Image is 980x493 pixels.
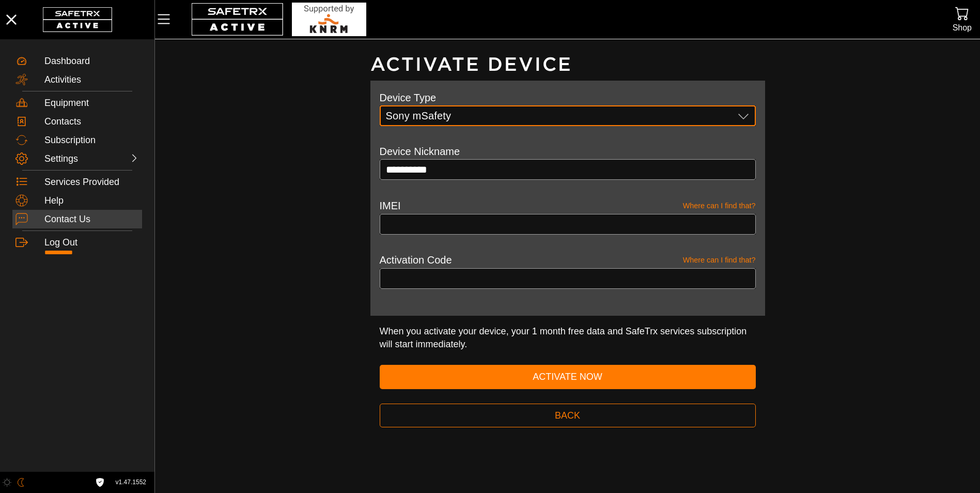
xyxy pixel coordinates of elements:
[555,408,580,424] span: Back
[44,214,139,225] div: Contact Us
[533,369,602,385] span: Activate Now
[44,56,139,67] div: Dashboard
[17,478,25,487] img: ModeDark.svg
[386,111,452,120] span: Sony mSafety
[380,404,756,428] button: Back
[683,252,756,268] button: Where can I find that?
[15,213,28,225] img: ContactUs.svg
[15,73,28,86] img: Activities.svg
[15,97,28,109] img: Equipment.svg
[380,146,460,157] label: Device Nickname
[44,116,139,128] div: Contacts
[93,478,107,487] a: License Agreement
[110,474,152,491] button: v1.47.1552
[380,198,401,214] label: IMEI
[380,325,756,351] p: When you activate your device, your 1 month free data and SafeTrx services subscription will star...
[15,134,28,146] img: Subscription.svg
[380,365,756,389] button: Activate Now
[370,53,765,76] h1: Activate Device
[380,92,437,103] label: Device Type
[44,74,139,86] div: Activities
[155,8,181,30] button: Menu
[44,177,139,188] div: Services Provided
[44,135,139,146] div: Subscription
[292,3,366,36] img: RescueLogo.svg
[44,98,139,109] div: Equipment
[380,252,452,268] label: Activation Code
[44,195,139,207] div: Help
[683,198,756,214] button: Where can I find that?
[44,153,90,165] div: Settings
[3,478,11,487] img: ModeLight.svg
[116,477,146,488] span: v1.47.1552
[15,194,28,207] img: Help.svg
[953,21,972,35] div: Shop
[44,237,139,249] div: Log Out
